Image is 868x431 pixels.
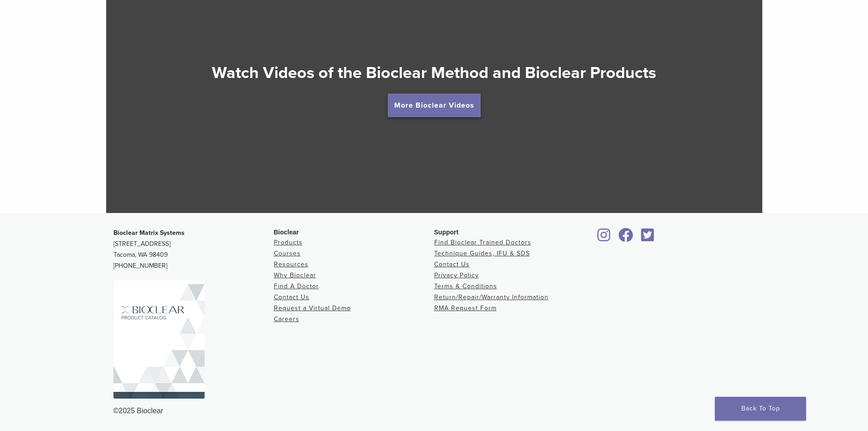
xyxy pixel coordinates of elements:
a: Why Bioclear [274,271,316,279]
a: Contact Us [274,293,309,301]
a: Find Bioclear Trained Doctors [434,239,531,246]
a: Bioclear [638,234,657,243]
strong: Bioclear Matrix Systems [113,229,185,237]
p: [STREET_ADDRESS] Tacoma, WA 98409 [PHONE_NUMBER] [113,228,274,271]
a: Return/Repair/Warranty Information [434,293,549,301]
a: Resources [274,260,308,268]
h2: Watch Videos of the Bioclear Method and Bioclear Products [106,62,762,84]
span: Bioclear [274,228,299,236]
a: Terms & Conditions [434,282,497,290]
div: ©2025 Bioclear [113,405,755,416]
a: Request a Virtual Demo [274,304,351,312]
a: Bioclear [595,234,614,243]
a: Technique Guides, IFU & SDS [434,249,530,257]
a: Privacy Policy [434,271,479,279]
a: Bioclear [616,234,637,243]
img: Bioclear [113,280,205,399]
a: Careers [274,315,299,323]
a: More Bioclear Videos [388,93,481,117]
a: Back To Top [715,397,806,421]
a: Contact Us [434,260,470,268]
a: Products [274,239,303,246]
a: Find A Doctor [274,282,319,290]
a: RMA Request Form [434,304,497,312]
span: Support [434,228,459,236]
a: Courses [274,249,301,257]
